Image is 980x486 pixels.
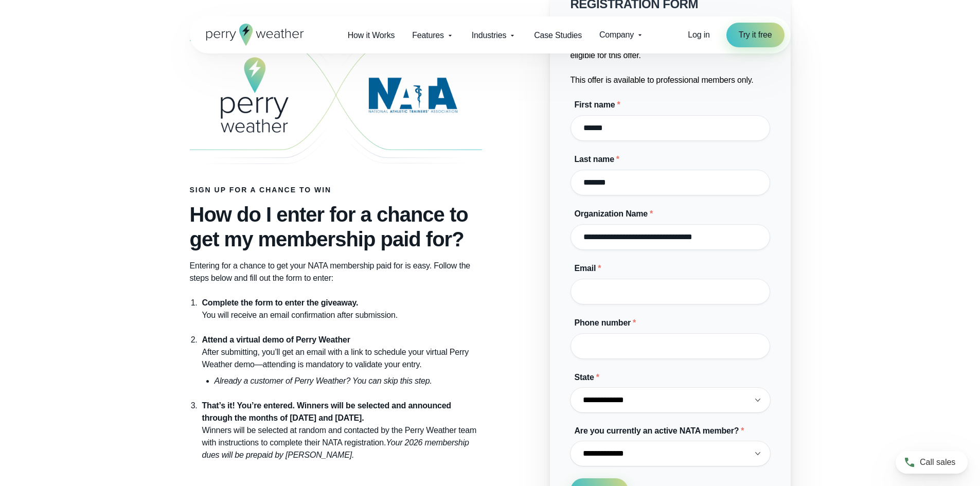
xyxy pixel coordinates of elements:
[202,401,451,422] strong: That’s it! You’re entered. Winners will be selected and announced through the months of [DATE] an...
[575,318,631,327] span: Phone number
[688,30,709,39] span: Log in
[202,297,482,321] li: You will receive an email confirmation after submission.
[202,387,482,461] li: Winners will be selected at random and contacted by the Perry Weather team with instructions to c...
[348,29,395,42] span: How it Works
[339,25,404,46] a: How it Works
[575,209,648,218] span: Organization Name
[190,202,482,251] h3: How do I enter for a chance to get my membership paid for?
[575,155,614,164] span: Last name
[896,451,968,474] a: Call sales
[472,29,506,42] span: Industries
[190,260,482,284] p: Entering for a chance to get your NATA membership paid for is easy. Follow the steps below and fi...
[190,186,482,194] h4: Sign up for a chance to win
[534,29,582,42] span: Case Studies
[575,426,739,435] span: Are you currently an active NATA member?
[575,264,596,273] span: Email
[202,335,350,344] strong: Attend a virtual demo of Perry Weather
[202,438,469,459] em: Your 2026 membership dues will be prepaid by [PERSON_NAME].
[202,298,359,307] strong: Complete the form to enter the giveaway.
[215,376,432,385] em: Already a customer of Perry Weather? You can skip this step.
[525,25,591,46] a: Case Studies
[575,373,594,382] span: State
[726,23,785,47] a: Try it free
[202,321,482,387] li: After submitting, you’ll get an email with a link to schedule your virtual Perry Weather demo—att...
[575,100,615,109] span: First name
[739,29,772,41] span: Try it free
[412,29,444,42] span: Features
[599,29,634,41] span: Company
[688,29,709,41] a: Log in
[920,456,955,469] span: Call sales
